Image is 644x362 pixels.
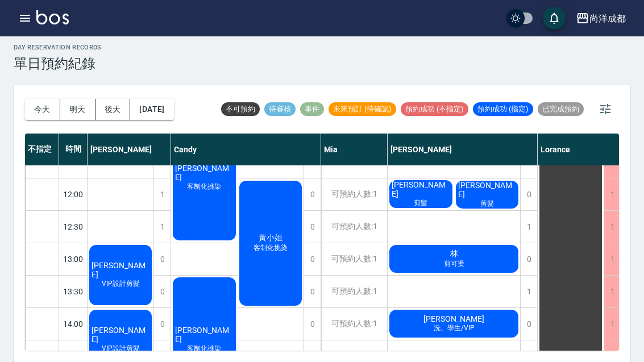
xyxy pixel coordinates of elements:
[401,104,468,114] span: 預約成功 (不指定)
[173,326,236,344] span: [PERSON_NAME]
[153,211,171,243] div: 1
[59,134,88,165] div: 時間
[478,199,496,209] span: 剪髮
[604,243,621,275] div: 1
[153,276,171,307] div: 0
[14,56,102,72] h3: 單日預約紀錄
[604,308,621,340] div: 1
[321,178,387,210] div: 可預約人數:1
[448,249,460,259] span: 林
[520,276,537,307] div: 1
[60,99,95,120] button: 明天
[99,344,142,353] span: VIP設計剪髮
[153,178,171,210] div: 1
[304,308,321,340] div: 0
[264,104,296,114] span: 待審核
[321,276,387,307] div: 可預約人數:1
[473,104,533,114] span: 預約成功 (指定)
[538,134,621,165] div: Lorance
[604,211,621,243] div: 1
[520,211,537,243] div: 1
[256,233,285,243] span: 黃小姐
[321,243,387,275] div: 可預約人數:1
[431,323,477,333] span: 洗、學生/VIP
[412,198,430,208] span: 剪髮
[442,259,467,269] span: 剪可燙
[99,279,142,289] span: VIP設計剪髮
[153,243,171,275] div: 0
[520,308,537,340] div: 0
[321,211,387,243] div: 可預約人數:1
[520,178,537,210] div: 0
[538,104,584,114] span: 已完成預約
[173,164,236,182] span: [PERSON_NAME]
[304,276,321,307] div: 0
[59,178,88,210] div: 12:00
[59,243,88,275] div: 13:00
[36,10,69,24] img: Logo
[185,182,223,192] span: 客制化挑染
[59,210,88,243] div: 12:30
[14,44,102,51] h2: day Reservation records
[88,134,171,165] div: [PERSON_NAME]
[520,243,537,275] div: 0
[171,134,321,165] div: Candy
[421,314,487,323] span: [PERSON_NAME]
[185,344,223,353] span: 客制化挑染
[604,276,621,307] div: 1
[388,134,538,165] div: [PERSON_NAME]
[304,178,321,210] div: 0
[221,104,260,114] span: 不可預約
[456,181,519,199] span: [PERSON_NAME]
[321,308,387,340] div: 可預約人數:1
[571,7,630,30] button: 尚洋成都
[604,178,621,210] div: 1
[130,99,173,120] button: [DATE]
[25,134,59,165] div: 不指定
[153,308,171,340] div: 0
[304,211,321,243] div: 0
[59,307,88,340] div: 14:00
[543,7,566,30] button: save
[300,104,324,114] span: 事件
[589,11,626,26] div: 尚洋成都
[25,99,60,120] button: 今天
[59,275,88,307] div: 13:30
[89,326,152,344] span: [PERSON_NAME]
[389,180,452,198] span: [PERSON_NAME]
[329,104,396,114] span: 未來預訂 (待確認)
[251,243,290,253] span: 客制化挑染
[321,134,388,165] div: Mia
[304,243,321,275] div: 0
[89,261,152,279] span: [PERSON_NAME]
[95,99,131,120] button: 後天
